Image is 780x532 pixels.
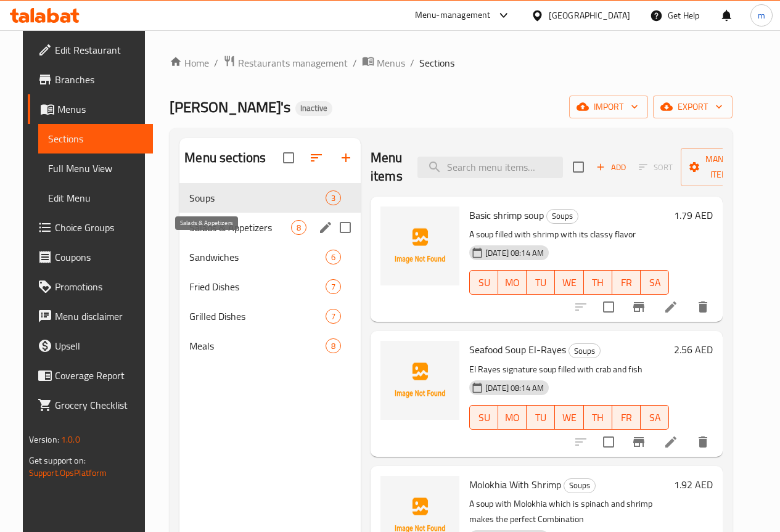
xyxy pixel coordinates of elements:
span: Add [594,160,628,174]
span: Coverage Report [55,368,143,383]
button: MO [498,405,527,430]
span: Soups [569,344,600,358]
a: Edit menu item [663,435,678,449]
span: Menus [377,55,405,70]
a: Edit Menu [38,183,153,213]
h6: 1.79 AED [674,207,713,224]
span: 7 [326,311,340,322]
a: Full Menu View [38,153,153,183]
li: / [353,55,357,70]
span: Select all sections [276,145,302,171]
span: Soups [189,190,326,205]
button: SU [469,405,498,430]
span: SU [475,409,493,427]
span: TH [589,274,607,292]
span: Full Menu View [48,161,143,176]
span: Molokhia With Shrimp [469,475,561,494]
button: TH [584,270,612,295]
button: SA [641,270,669,295]
span: Sections [419,55,454,70]
button: Add section [331,143,361,173]
a: Menus [28,94,153,124]
div: items [326,250,341,264]
button: Add [591,158,631,177]
div: Soups [569,343,601,358]
span: Menu disclaimer [55,309,143,324]
span: 1.0.0 [61,432,80,448]
a: Sections [38,124,153,153]
button: TH [584,405,612,430]
span: MO [503,409,522,427]
div: Soups3 [179,183,361,213]
button: MO [498,270,527,295]
span: FR [617,409,636,427]
span: [PERSON_NAME]'s [170,93,290,121]
a: Branches [28,65,153,94]
div: Fried Dishes7 [179,272,361,301]
button: Branch-specific-item [624,427,654,457]
div: items [326,279,341,294]
p: A soup with Molokhia which is spinach and shrimp makes the perfect Combination [469,496,669,527]
span: 8 [292,222,306,234]
span: m [758,9,765,22]
a: Grocery Checklist [28,390,153,420]
div: Sandwiches6 [179,242,361,272]
span: Manage items [691,152,753,182]
div: items [326,190,341,205]
a: Edit Restaurant [28,35,153,65]
button: edit [316,218,335,237]
span: Select to update [596,429,622,455]
span: [DATE] 08:14 AM [480,382,549,394]
span: FR [617,274,636,292]
img: Seafood Soup El-Rayes [380,341,459,420]
a: Edit menu item [663,300,678,314]
span: SU [475,274,493,292]
span: 3 [326,192,340,204]
a: Home [170,55,209,70]
span: Grilled Dishes [189,309,326,324]
a: Coupons [28,242,153,272]
button: Branch-specific-item [624,292,654,322]
button: SA [641,405,669,430]
span: SA [646,409,664,427]
button: TU [527,405,555,430]
span: Add item [591,158,631,177]
button: import [569,96,648,118]
span: Promotions [55,279,143,294]
nav: breadcrumb [170,55,733,71]
span: Get support on: [29,452,86,469]
button: delete [688,427,718,457]
span: SA [646,274,664,292]
span: Upsell [55,338,143,353]
a: Choice Groups [28,213,153,242]
span: Inactive [295,103,332,113]
a: Promotions [28,272,153,301]
span: Edit Menu [48,190,143,205]
span: Branches [55,72,143,87]
div: items [326,309,341,324]
input: search [417,157,563,178]
div: items [326,338,341,353]
span: MO [503,274,522,292]
span: TU [532,409,550,427]
h6: 2.56 AED [674,341,713,358]
span: import [579,99,638,115]
div: Salads & Appetizers8edit [179,213,361,242]
h2: Menu sections [184,149,266,167]
span: Grocery Checklist [55,398,143,412]
span: Sandwiches [189,250,326,264]
span: [DATE] 08:14 AM [480,247,549,259]
span: Choice Groups [55,220,143,235]
div: items [291,220,306,235]
a: Menu disclaimer [28,301,153,331]
div: Grilled Dishes7 [179,301,361,331]
span: Version: [29,432,59,448]
span: Select section first [631,158,681,177]
button: export [653,96,733,118]
span: TH [589,409,607,427]
a: Upsell [28,331,153,361]
div: Soups [546,209,578,224]
button: TU [527,270,555,295]
span: Meals [189,338,326,353]
li: / [214,55,218,70]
